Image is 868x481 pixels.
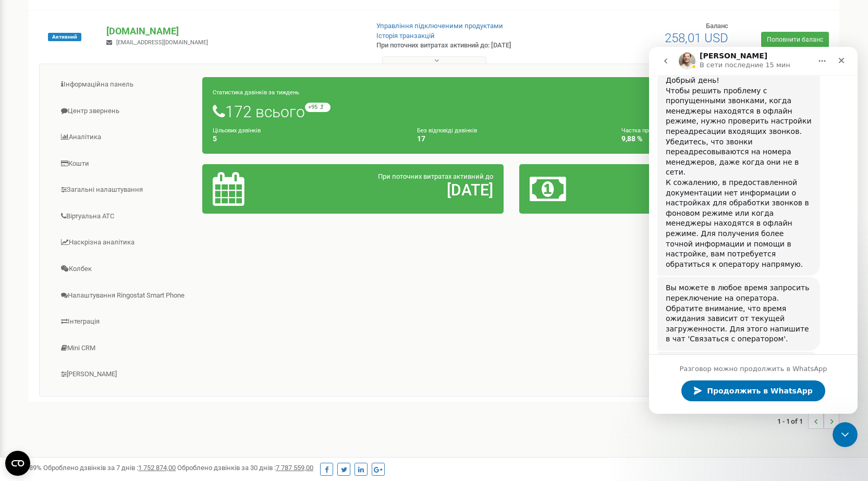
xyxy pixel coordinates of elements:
[47,204,203,229] a: Віртуальна АТС
[621,135,810,143] h4: 9,88 %
[138,464,176,472] u: 1 752 874,00
[47,98,203,124] a: Центр звернень
[628,181,810,199] h2: 258,01 $
[649,47,858,414] iframe: Intercom live chat
[47,283,203,309] a: Налаштування Ringostat Smart Phone
[417,135,606,143] h4: 17
[833,422,858,447] iframe: Intercom live chat
[378,172,493,180] span: При поточних витратах активний до
[47,177,203,203] a: Загальні налаштування
[213,127,261,134] small: Цільових дзвінків
[376,41,562,51] p: При поточних витратах активний до: [DATE]
[276,464,313,472] u: 7 787 559,00
[777,403,839,439] nav: ...
[777,413,808,429] span: 1 - 1 of 1
[376,22,503,30] a: Управління підключеними продуктами
[213,89,299,96] small: Статистика дзвінків за тиждень
[32,334,176,354] a: Продолжить в WhatsApp
[417,127,477,134] small: Без відповіді дзвінків
[47,151,203,177] a: Кошти
[47,230,203,255] a: Наскрізна аналітика
[53,334,164,354] span: Продолжить в WhatsApp
[5,451,30,476] button: Open CMP widget
[177,464,313,472] span: Оброблено дзвінків за 30 днів :
[305,103,331,112] small: +95
[621,127,698,134] small: Частка пропущених дзвінків
[213,103,810,120] h1: 172 всього
[706,22,728,30] span: Баланс
[47,362,203,387] a: [PERSON_NAME]
[47,309,203,335] a: Інтеграція
[376,32,435,40] a: Історія транзакцій
[8,305,200,371] div: Ringostat говорит…
[665,31,728,45] span: 258,01 USD
[47,256,203,282] a: Колбек
[48,33,81,41] span: Активний
[47,72,203,97] a: Інформаційна панель
[43,464,176,472] span: Оброблено дзвінків за 7 днів :
[761,32,829,47] a: Поповнити баланс
[311,181,493,199] h2: [DATE]
[213,135,401,143] h4: 5
[47,336,203,361] a: Mini CRM
[106,24,359,38] p: [DOMAIN_NAME]
[47,125,203,150] a: Аналiтика
[116,39,208,46] span: [EMAIL_ADDRESS][DOMAIN_NAME]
